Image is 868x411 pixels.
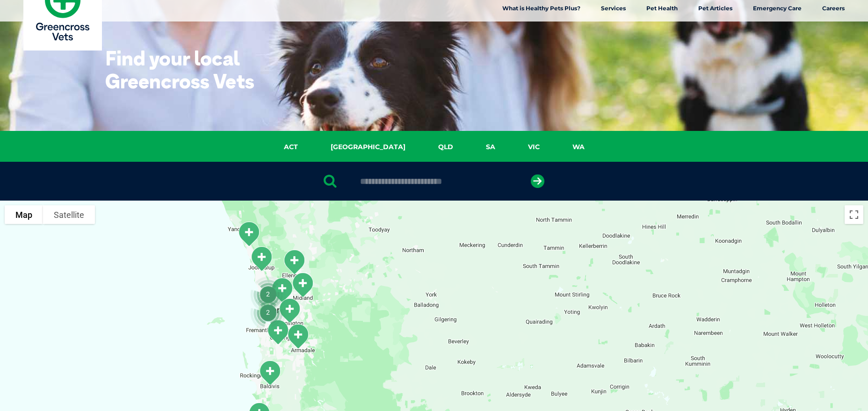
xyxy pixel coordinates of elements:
[279,245,310,279] div: Ellenbrook
[246,291,289,334] div: 2
[246,242,277,275] div: Joondalup
[470,142,512,152] a: SA
[314,142,422,152] a: [GEOGRAPHIC_DATA]
[287,268,318,302] div: Midland
[422,142,470,152] a: QLD
[512,142,556,152] a: VIC
[274,294,305,327] div: Cannington
[233,217,264,251] div: Butler
[105,47,290,93] h1: Find your local Greencross Vets
[254,356,285,389] div: Baldivis
[282,320,313,353] div: Armadale
[43,205,95,224] button: Show satellite imagery
[268,142,314,152] a: ACT
[556,142,601,152] a: WA
[845,205,863,224] button: Toggle fullscreen view
[246,273,289,316] div: 2
[5,205,43,224] button: Show street map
